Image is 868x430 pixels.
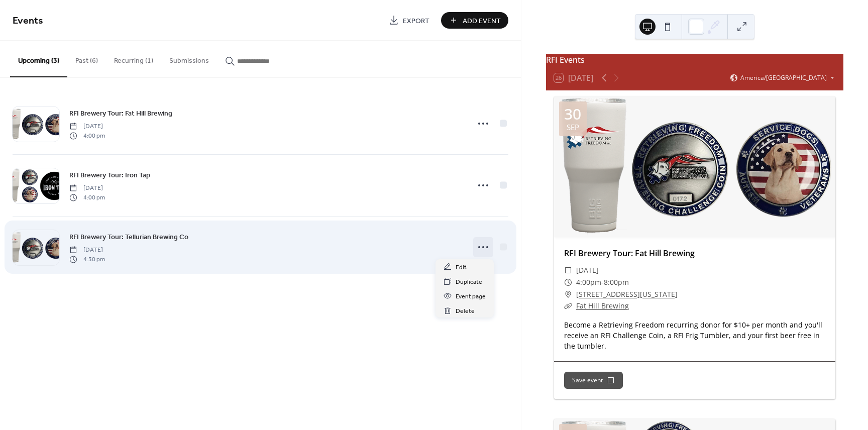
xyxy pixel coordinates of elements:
div: Sep [567,124,579,131]
span: - [601,276,604,288]
button: Past (6) [67,41,106,76]
span: Event page [456,291,486,302]
span: [DATE] [69,122,105,131]
div: Become a Retrieving Freedom recurring donor for $10+ per month and you'll receive an RFI Challeng... [554,319,835,351]
div: 30 [564,106,581,122]
div: ​ [564,300,572,312]
button: Recurring (1) [106,41,161,76]
span: 4:00 pm [69,131,105,140]
a: [STREET_ADDRESS][US_STATE] [576,288,678,300]
span: 4:30 pm [69,255,105,264]
span: RFI Brewery Tour: Iron Tap [69,170,150,181]
button: Add Event [441,12,508,29]
span: RFI Brewery Tour: Tellurian Brewing Co [69,232,188,243]
button: Submissions [161,41,217,76]
span: 4:00pm [576,276,601,288]
div: ​ [564,276,572,288]
div: RFI Events [546,54,843,66]
span: [DATE] [69,246,105,255]
span: Duplicate [456,277,482,287]
a: Fat Hill Brewing [576,301,629,310]
span: 4:00 pm [69,193,105,202]
span: [DATE] [69,184,105,193]
span: Export [403,16,429,26]
button: Save event [564,372,623,389]
span: Delete [456,306,475,316]
span: Add Event [463,16,501,26]
a: RFI Brewery Tour: Iron Tap [69,169,150,181]
a: RFI Brewery Tour: Tellurian Brewing Co [69,231,188,243]
button: Upcoming (3) [10,41,67,77]
div: ​ [564,264,572,276]
a: RFI Brewery Tour: Fat Hill Brewing [69,107,172,119]
a: Export [381,12,437,29]
span: 8:00pm [604,276,629,288]
span: RFI Brewery Tour: Fat Hill Brewing [69,109,172,119]
div: ​ [564,288,572,300]
span: Edit [456,262,467,273]
span: [DATE] [576,264,599,276]
span: America/[GEOGRAPHIC_DATA] [740,75,827,81]
span: Events [13,11,43,31]
a: RFI Brewery Tour: Fat Hill Brewing [564,248,695,259]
